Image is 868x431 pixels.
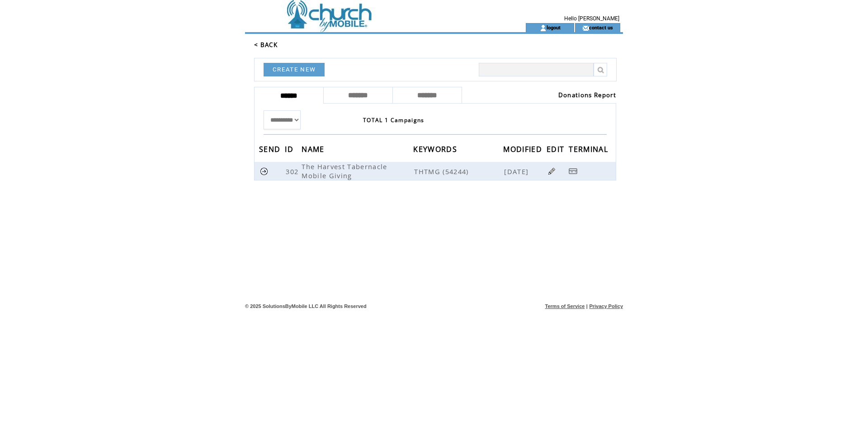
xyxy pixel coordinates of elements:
[259,142,283,159] span: SEND
[285,146,296,152] a: ID
[589,24,613,30] a: contact us
[413,146,459,152] a: KEYWORDS
[540,24,547,32] img: account_icon.gif
[302,142,326,159] span: NAME
[503,146,544,152] a: MODIFIED
[564,15,619,22] span: Hello [PERSON_NAME]
[547,24,561,30] a: logout
[558,91,616,99] a: Donations Report
[254,41,278,49] a: < BACK
[586,303,588,309] span: |
[413,142,459,159] span: KEYWORDS
[582,24,589,32] img: contact_us_icon.gif
[569,142,610,159] span: TERMINAL
[545,303,585,309] a: Terms of Service
[285,142,296,159] span: ID
[414,167,502,176] span: THTMG (54244)
[363,116,425,124] span: TOTAL 1 Campaigns
[302,146,326,152] a: NAME
[286,167,301,176] span: 302
[504,167,531,176] span: [DATE]
[245,303,367,309] span: © 2025 SolutionsByMobile LLC All Rights Reserved
[503,142,544,159] span: MODIFIED
[302,162,387,180] span: The Harvest Tabernacle Mobile Giving
[547,142,566,159] span: EDIT
[589,303,623,309] a: Privacy Policy
[264,63,325,76] a: CREATE NEW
